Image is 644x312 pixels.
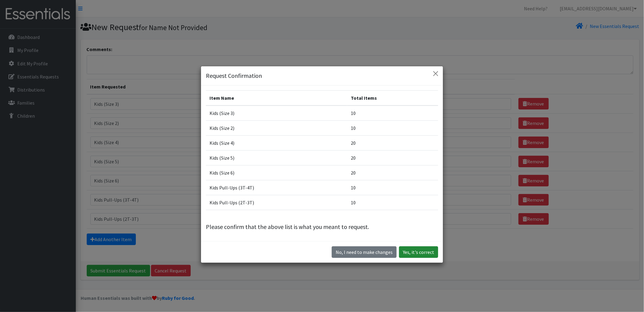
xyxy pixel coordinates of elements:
[347,180,438,195] td: 10
[206,121,347,136] td: Kids (Size 2)
[206,180,347,195] td: Kids Pull-Ups (3T-4T)
[206,71,262,80] h5: Request Confirmation
[206,165,347,180] td: Kids (Size 6)
[206,136,347,151] td: Kids (Size 4)
[431,69,441,78] button: Close
[206,195,347,210] td: Kids Pull-Ups (2T-3T)
[206,222,438,231] p: Please confirm that the above list is what you meant to request.
[206,106,347,121] td: Kids (Size 3)
[347,195,438,210] td: 10
[399,246,438,258] button: Yes, it's correct
[347,136,438,151] td: 20
[347,106,438,121] td: 10
[347,151,438,165] td: 20
[347,165,438,180] td: 20
[206,91,347,106] th: Item Name
[206,151,347,165] td: Kids (Size 5)
[347,121,438,136] td: 10
[332,246,397,258] button: No I need to make changes
[347,91,438,106] th: Total Items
